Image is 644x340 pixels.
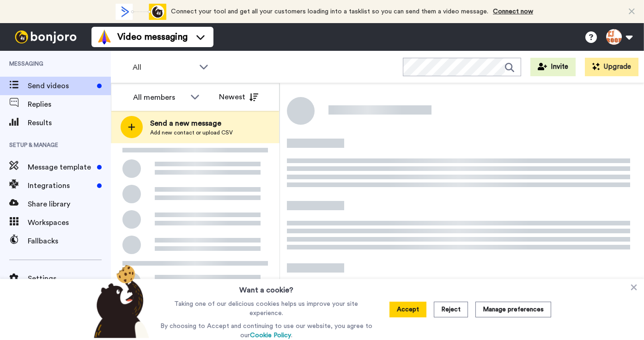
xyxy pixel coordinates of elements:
[28,199,111,210] span: Share library
[85,264,154,338] img: bear-with-cookie.png
[11,30,80,43] img: bj-logo-header-white.svg
[150,129,233,136] span: Add new contact or upload CSV
[158,322,375,340] p: By choosing to Accept and continuing to use our website, you agree to our .
[117,30,188,43] span: Video messaging
[133,62,194,73] span: All
[28,162,93,173] span: Message template
[28,217,111,228] span: Workspaces
[475,302,551,317] button: Manage preferences
[28,80,93,91] span: Send videos
[28,236,111,247] span: Fallbacks
[434,302,468,317] button: Reject
[133,92,186,103] div: All members
[212,88,265,106] button: Newest
[28,117,111,128] span: Results
[28,273,111,284] span: Settings
[585,58,638,76] button: Upgrade
[158,299,375,318] p: Taking one of our delicious cookies helps us improve your site experience.
[493,8,533,15] a: Connect now
[171,8,488,15] span: Connect your tool and get all your customers loading into a tasklist so you can send them a video...
[150,118,233,129] span: Send a new message
[115,4,166,20] div: animation
[28,99,111,110] span: Replies
[389,302,426,317] button: Accept
[97,30,112,44] img: vm-color.svg
[530,58,576,76] button: Invite
[239,279,293,296] h3: Want a cookie?
[250,332,291,339] a: Cookie Policy
[28,180,93,191] span: Integrations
